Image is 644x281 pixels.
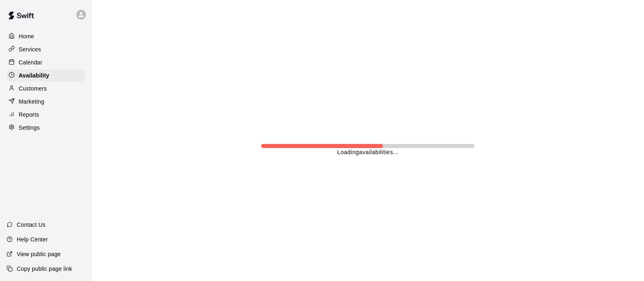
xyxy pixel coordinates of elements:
p: Home [19,32,34,40]
a: Services [7,43,85,55]
p: Contact Us [17,221,46,229]
p: Marketing [19,97,44,106]
p: Availability [19,71,49,80]
p: Settings [19,124,40,132]
a: Marketing [7,95,85,108]
p: Reports [19,111,39,119]
a: Reports [7,108,85,121]
p: Loading availabilities ... [337,148,398,157]
a: Calendar [7,56,85,69]
p: View public page [17,250,61,258]
a: Home [7,30,85,42]
a: Customers [7,82,85,95]
a: Availability [7,69,85,82]
p: Calendar [19,58,42,66]
p: Copy public page link [17,265,72,273]
p: Help Center [17,235,48,243]
p: Customers [19,84,47,93]
p: Services [19,45,41,53]
a: Settings [7,122,85,134]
